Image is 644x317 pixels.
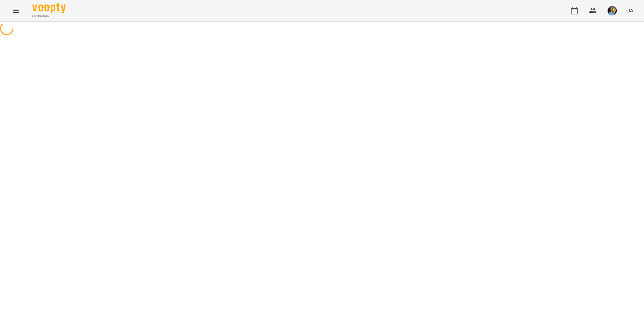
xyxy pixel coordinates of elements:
span: For Business [32,14,66,18]
img: Voopty Logo [32,3,66,13]
img: 6b085e1eb0905a9723a04dd44c3bb19c.jpg [607,6,617,15]
button: Menu [8,3,24,19]
span: UA [626,7,633,14]
button: UA [624,4,636,17]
